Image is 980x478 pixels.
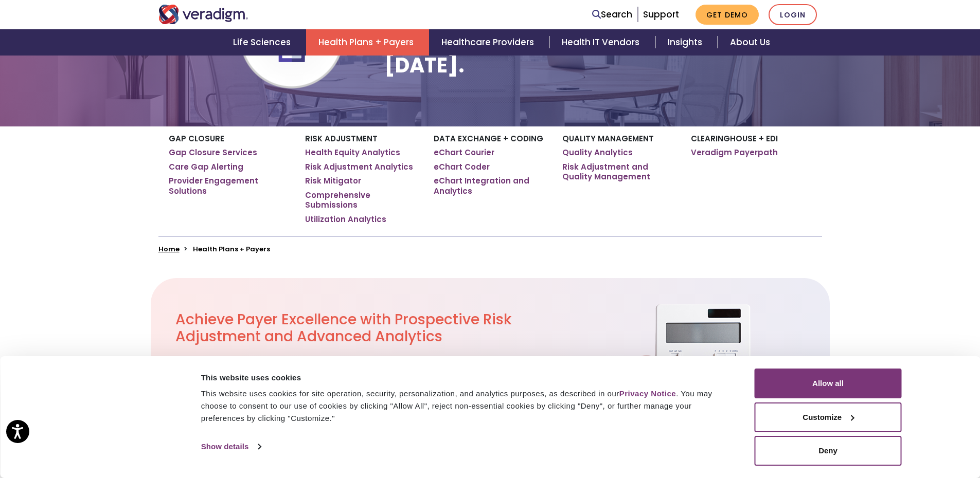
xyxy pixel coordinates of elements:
a: Insights [655,29,718,56]
button: Customize [755,402,902,432]
button: Deny [755,436,902,466]
a: About Us [718,29,782,56]
a: Risk Adjustment and Quality Management [562,162,675,182]
a: Care Gap Alerting [169,162,243,172]
span: Navigating cost and quality: A balanced approach [175,354,411,367]
button: Allow all [755,369,902,398]
a: Veradigm Payerpath [691,148,778,158]
a: Home [158,244,180,254]
a: Risk Adjustment Analytics [305,162,413,172]
a: eChart Courier [434,148,494,158]
a: Risk Mitigator [305,176,361,186]
a: Login [769,4,817,25]
a: eChart Integration and Analytics [434,176,547,196]
a: Show details [201,439,261,454]
a: eChart Coder [434,162,490,172]
a: Health Plans + Payers [306,29,429,56]
a: Health IT Vendors [549,29,655,56]
a: Life Sciences [221,29,306,56]
a: Search [592,8,632,22]
a: Healthcare Providers [429,29,549,56]
a: Provider Engagement Solutions [169,176,290,196]
a: Privacy Notice [619,389,676,398]
a: Gap Closure Services [169,148,257,158]
div: This website uses cookies [201,372,732,384]
a: Utilization Analytics [305,214,386,225]
h2: Achieve Payer Excellence with Prospective Risk Adjustment and Advanced Analytics [175,311,547,345]
div: This website uses cookies for site operation, security, personalization, and analytics purposes, ... [201,388,732,425]
img: Veradigm logo [158,5,248,24]
a: Quality Analytics [562,148,633,158]
a: Support [643,8,679,21]
h1: Delivering the value-based future [DATE]. [384,28,822,78]
a: Health Equity Analytics [305,148,400,158]
a: Comprehensive Submissions [305,190,418,210]
a: Get Demo [696,5,759,25]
